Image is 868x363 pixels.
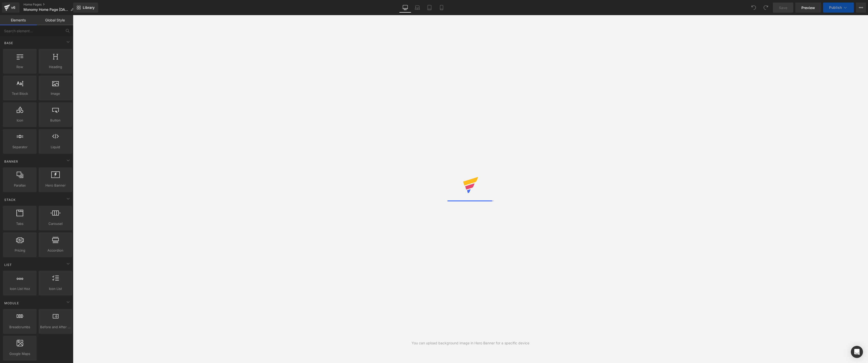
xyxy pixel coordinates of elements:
span: Hero Banner [40,183,71,188]
span: Publish [829,6,842,10]
button: Redo [761,3,771,13]
a: Global Style [37,15,73,25]
a: New Library [73,3,98,13]
button: Publish [823,3,854,13]
span: Icon List Hoz [5,286,35,291]
a: Preview [795,3,821,13]
a: Tablet [423,3,436,13]
a: Mobile [436,3,448,13]
span: Stack [4,197,16,202]
span: Icon [5,118,35,123]
span: Carousel [40,221,71,226]
div: v6 [10,4,16,11]
span: Before and After Images [40,324,71,330]
span: Google Maps [5,351,35,356]
span: Monomy Home Page [DATE] [23,8,68,12]
span: Liquid [40,144,71,150]
span: Base [4,41,14,45]
button: Undo [749,3,759,13]
span: Breadcrumbs [5,324,35,330]
span: Save [779,5,787,10]
span: Heading [40,64,71,70]
span: Separator [5,144,35,150]
span: Pricing [5,248,35,253]
button: More [856,3,866,13]
span: Row [5,64,35,70]
span: Module [4,301,19,306]
span: List [4,262,12,267]
span: Image [40,91,71,96]
div: You can upload background image in Hero Banner for a specific device [412,340,529,346]
div: Open Intercom Messenger [851,346,863,358]
span: Icon List [40,286,71,291]
span: Button [40,118,71,123]
a: Laptop [411,3,423,13]
span: Library [83,5,95,10]
a: v6 [2,3,19,13]
a: Home Pages [23,3,78,7]
span: Parallax [5,183,35,188]
a: Desktop [399,3,411,13]
span: Tabs [5,221,35,226]
span: Preview [801,5,815,10]
span: Accordion [40,248,71,253]
span: Text Block [5,91,35,96]
span: Banner [4,159,19,164]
